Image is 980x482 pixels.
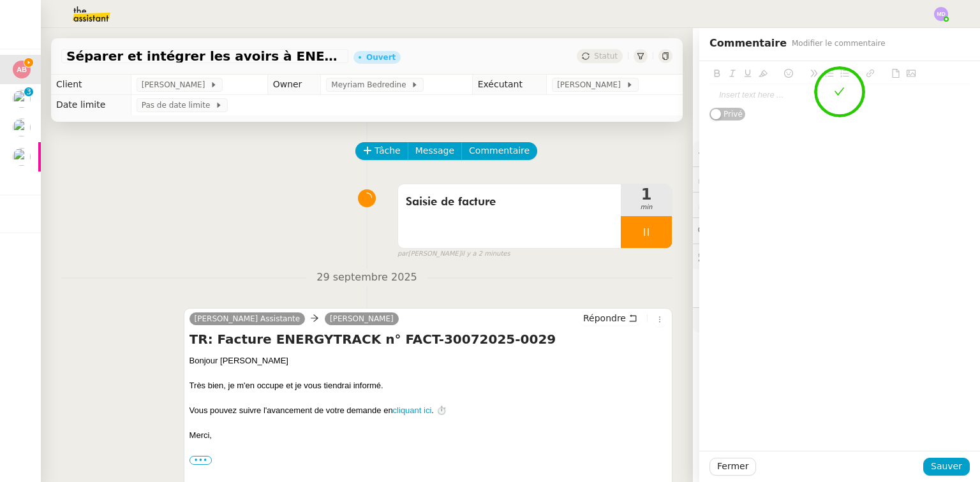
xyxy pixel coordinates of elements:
[142,78,210,91] span: [PERSON_NAME]
[24,87,33,96] nz-badge-sup: 3
[931,459,962,474] span: Sauver
[325,313,399,325] a: [PERSON_NAME]
[698,146,764,161] span: ⚙️
[923,458,970,476] button: Sauver
[189,429,667,442] div: Merci,
[51,95,131,115] td: Date limite
[693,167,980,192] div: 🔐Données client
[13,90,31,108] img: users%2F9mvJqJUvllffspLsQzytnd0Nt4c2%2Favatar%2F82da88e3-d90d-4e39-b37d-dcb7941179ae
[13,61,31,78] img: svg
[472,75,547,95] td: Exécutant
[461,249,510,259] span: il y a 2 minutes
[693,193,980,217] div: ⏲️Tâches 1:55
[693,308,980,333] div: 🧴Autres
[693,244,980,269] div: 🕵️Autres demandes en cours 3
[698,172,781,187] span: 🔐
[13,119,31,136] img: users%2FUWPTPKITw0gpiMilXqRXG5g9gXH3%2Favatar%2F405ab820-17f5-49fd-8f81-080694535f4d
[189,330,667,348] h4: TR: Facture ENERGYTRACK n° FACT-30072025-0029
[13,148,31,166] img: users%2FDBF5gIzOT6MfpzgDQC7eMkIK8iA3%2Favatar%2Fd943ca6c-06ba-4e73-906b-d60e05e423d3
[306,269,427,286] span: 29 septembre 2025
[189,379,667,392] div: Très bien, je m'en occupe et je vous tiendrai informé.
[724,108,743,120] span: Privé
[693,218,980,243] div: 💬Commentaires
[698,225,780,235] span: 💬
[792,37,886,50] span: Modifier le commentaire
[579,311,642,325] button: Répondre
[51,75,131,95] td: Client
[189,456,212,465] label: •••
[415,143,454,158] span: Message
[709,34,787,52] span: Commentaire
[594,52,618,61] span: Statut
[709,108,745,120] button: Privé
[698,315,738,325] span: 🧴
[693,141,980,166] div: ⚙️Procédures
[267,75,321,95] td: Owner
[397,249,510,259] small: [PERSON_NAME]
[461,142,537,160] button: Commentaire
[355,142,408,160] button: Tâche
[583,312,626,325] span: Répondre
[66,50,343,62] span: Séparer et intégrer les avoirs à ENERGYTRACK
[408,142,462,160] button: Message
[189,404,667,417] div: Vous pouvez suivre l'avancement de votre demande en . ⏱️
[331,78,411,91] span: Meyriam Bedredine
[142,99,215,112] span: Pas de date limite
[709,458,756,476] button: Fermer
[698,200,786,210] span: ⏲️
[717,459,748,474] span: Fermer
[375,143,401,158] span: Tâche
[621,202,672,213] span: min
[934,7,948,21] img: svg
[393,405,432,415] a: cliquant ici
[698,251,857,261] span: 🕵️
[189,354,667,367] div: Bonjour [PERSON_NAME]
[26,87,31,99] p: 3
[397,249,408,259] span: par
[189,313,306,325] a: [PERSON_NAME] Assistante
[621,187,672,202] span: 1
[469,143,530,158] span: Commentaire
[406,193,613,212] span: Saisie de facture
[557,78,625,91] span: [PERSON_NAME]
[366,54,396,61] div: Ouvert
